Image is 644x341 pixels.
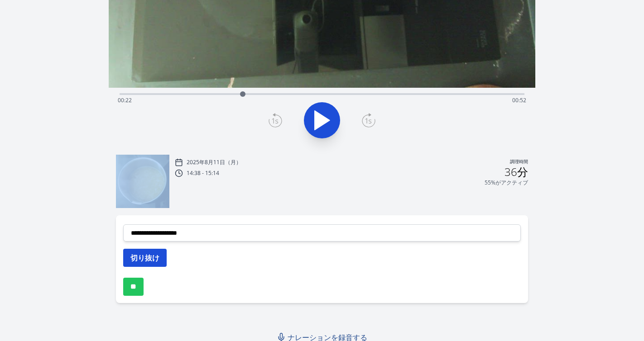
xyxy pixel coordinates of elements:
font: 55%がアクティブ [485,179,528,186]
font: 00:52 [512,96,526,104]
font: 14:38 - 15:14 [187,169,219,177]
font: 00:22 [118,96,132,104]
font: 切り抜け [130,253,159,263]
font: 2025年8月11日（月） [187,158,241,166]
img: 250811133900_thumb.jpeg [116,155,169,208]
button: 切り抜け [123,249,167,267]
font: 36分 [505,164,528,179]
font: 調理時間 [510,159,528,165]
